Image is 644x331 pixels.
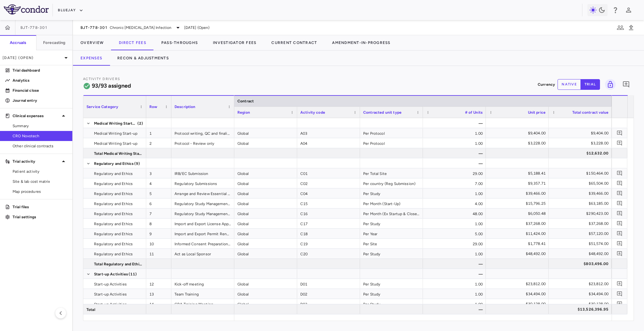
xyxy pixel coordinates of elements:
span: Patient activity [13,169,67,174]
div: $290,423.00 [554,209,608,219]
div: 1.00 [423,128,486,138]
p: Journal entry [13,98,67,103]
div: $12,632.00 [554,148,608,158]
svg: Add comment [617,140,623,146]
button: Add comment [615,219,624,228]
div: Per Total Site [360,168,423,178]
div: 4 [146,178,171,188]
button: Current Contract [264,35,325,50]
div: $57,120.00 [554,229,608,239]
span: Start-up Activities [94,279,127,289]
span: CRO Novotech [13,133,67,139]
div: Per Study [360,188,423,198]
div: Act as Local Sponsor [171,249,234,258]
div: Global [234,289,297,299]
div: C17 [297,219,360,228]
span: (2) [137,118,143,128]
div: Global [234,219,297,228]
span: Total [86,305,95,315]
div: $15,796.25 [491,198,546,209]
div: — [423,269,486,279]
div: $803,496.00 [554,259,608,269]
div: 7 [146,209,171,218]
span: Activity Drivers [83,77,120,81]
div: Protocol - Review only [171,138,234,148]
div: $3,228.00 [491,138,546,148]
div: Import and Export Permit Renewals [171,229,234,238]
span: Regulatory and Ethics [94,179,133,189]
div: Global [234,178,297,188]
div: Protocol writing, QC and finalisation (excluding protocol synopsis) [171,128,234,138]
div: 2 [146,138,171,148]
span: (11) [129,269,137,279]
div: Per Site [360,239,423,248]
div: Global [234,239,297,248]
svg: Add comment [617,180,623,186]
div: 5 [146,188,171,198]
button: Add comment [615,300,624,308]
button: Investigator Fees [205,35,264,50]
span: Start-up Activities [94,289,127,299]
button: Amendment-In-Progress [325,35,398,50]
p: Analytics [13,78,67,83]
div: Per Study [360,299,423,309]
button: Add comment [615,179,624,187]
button: Pass-Throughs [154,35,205,50]
svg: Add comment [617,241,623,247]
svg: Add comment [617,291,623,297]
span: Start-up Activities [94,269,128,279]
button: Add comment [621,79,631,90]
span: Contract [237,99,254,103]
div: 1.00 [423,279,486,289]
div: C01 [297,168,360,178]
div: 1.00 [423,219,486,228]
div: D02 [297,289,360,299]
svg: Add comment [617,251,623,257]
span: Regulatory and Ethics [94,249,133,259]
div: 1.00 [423,249,486,258]
svg: Add comment [617,190,623,196]
svg: Add comment [617,210,623,216]
span: Unit price [528,110,546,115]
div: $11,424.00 [491,229,546,239]
svg: Add comment [617,170,623,176]
span: Regulatory and Ethics [94,239,133,249]
span: Regulatory and Ethics [94,159,134,169]
div: $48,492.00 [554,249,608,259]
span: Chronic [MEDICAL_DATA] Infection [110,25,172,30]
span: Total Regulatory and Ethics [94,259,142,269]
div: 9 [146,229,171,238]
div: Per Year [360,229,423,238]
p: Clinical expenses [13,113,60,119]
svg: Add comment [617,231,623,236]
div: C15 [297,198,360,208]
button: Add comment [615,279,624,288]
button: Expenses [73,51,110,66]
div: Global [234,138,297,148]
button: Add comment [615,199,624,208]
div: — [423,304,486,314]
div: Per country (Reg Submission) [360,178,423,188]
div: Per Study [360,289,423,299]
div: $23,812.00 [491,279,546,289]
p: Trial activity [13,159,60,164]
div: Global [234,209,297,218]
div: D01 [297,279,360,289]
div: $48,492.00 [491,249,546,259]
div: $9,357.71 [491,178,546,188]
span: Region [237,110,250,115]
p: Trial settings [13,214,67,220]
div: $13,526,396.95 [554,304,608,314]
button: Add comment [615,209,624,218]
div: — [423,259,486,269]
div: C16 [297,209,360,218]
div: — [423,118,486,128]
span: Medical Writing Start-up [94,138,138,149]
div: — [423,158,486,168]
span: Regulatory and Ethics [94,209,133,219]
p: Currency [538,82,555,87]
div: A04 [297,138,360,148]
span: Total Medical Writing Start-up [94,149,142,159]
div: 13 [146,289,171,299]
button: Bluejay [58,5,83,15]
